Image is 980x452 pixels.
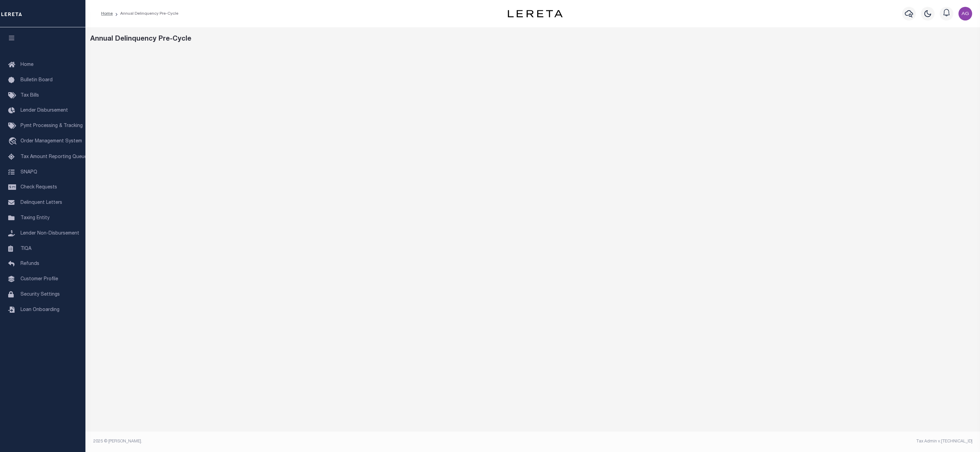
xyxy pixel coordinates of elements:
[21,185,57,190] span: Check Requests
[21,246,31,251] span: TIQA
[958,7,972,20] img: svg+xml;base64,PHN2ZyB4bWxucz0iaHR0cDovL3d3dy53My5vcmcvMjAwMC9zdmciIHBvaW50ZXItZXZlbnRzPSJub25lIi...
[90,34,976,44] div: Annual Delinquency Pre-Cycle
[8,137,19,146] i: travel_explore
[21,292,60,297] span: Security Settings
[21,139,82,144] span: Order Management System
[21,155,87,159] span: Tax Amount Reporting Queue
[508,10,562,17] img: logo-dark.svg
[21,262,39,266] span: Refunds
[21,78,53,83] span: Bulletin Board
[101,12,113,16] a: Home
[21,62,33,67] span: Home
[21,108,68,113] span: Lender Disbursement
[21,93,39,98] span: Tax Bills
[21,216,50,221] span: Taxing Entity
[21,200,62,205] span: Delinquent Letters
[21,231,79,236] span: Lender Non-Disbursement
[21,124,83,128] span: Pymt Processing & Tracking
[21,170,37,174] span: SNAPQ
[21,308,59,312] span: Loan Onboarding
[113,11,178,17] li: Annual Delinquency Pre-Cycle
[21,277,58,282] span: Customer Profile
